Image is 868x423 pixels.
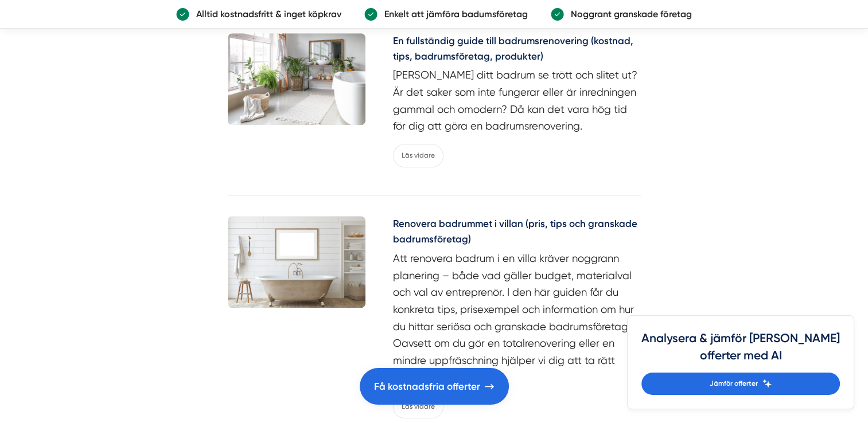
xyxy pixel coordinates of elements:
img: En fullständig guide till badrumsrenovering (kostnad, tips, badrumsföretag, produkter) [228,33,365,125]
p: Noggrant granskade företag [564,7,692,21]
span: Få kostnadsfria offerter [374,379,480,394]
a: Jämför offerter [641,373,840,395]
a: Få kostnadsfria offerter [360,368,509,405]
a: Läs vidare [393,395,443,418]
p: Att renovera badrum i en villa kräver noggrann planering – både vad gäller budget, materialval oc... [393,250,641,386]
a: En fullständig guide till badrumsrenovering (kostnad, tips, badrumsföretag, produkter) [393,33,641,67]
h4: Analysera & jämför [PERSON_NAME] offerter med AI [641,330,840,373]
a: Renovera badrummet i villan (pris, tips och granskade badrumsföretag) [393,216,641,250]
a: Läs vidare [393,144,443,167]
p: [PERSON_NAME] ditt badrum se trött och slitet ut? Är det saker som inte fungerar eller är inredni... [393,66,641,135]
span: Jämför offerter [710,378,758,389]
img: Renovera badrummet i villan (pris, tips och granskade badrumsföretag) [228,216,365,308]
p: Alltid kostnadsfritt & inget köpkrav [189,7,341,21]
p: Enkelt att jämföra badumsföretag [377,7,528,21]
